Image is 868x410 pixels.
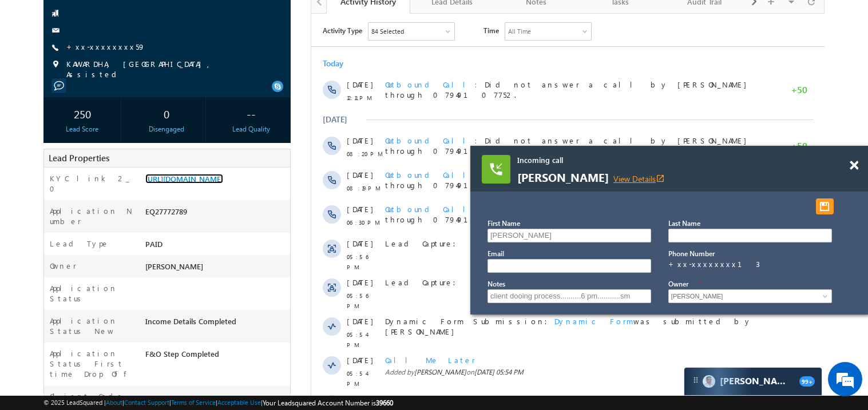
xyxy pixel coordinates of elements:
[376,399,393,407] span: 39660
[74,341,164,351] span: Call Me Later
[35,190,61,201] span: [DATE]
[60,13,93,23] div: 84 Selected
[74,264,450,274] div: .
[35,169,70,180] span: 08:19 PM
[124,399,169,406] a: Contact Support
[156,321,208,337] em: Start Chat
[35,316,70,336] span: 05:54 PM
[217,399,261,406] a: Acceptable Use
[106,399,122,406] a: About
[74,156,441,176] span: Did not answer a call by [PERSON_NAME] through 07949106827 (Angel+One).
[74,156,173,166] span: Outbound Call
[35,264,61,274] span: [DATE]
[35,355,70,375] span: 05:54 PM
[215,124,287,134] div: Lead Quality
[74,225,450,235] div: .
[668,280,688,288] label: Owner
[74,264,152,273] span: Lead Capture:
[50,261,77,271] label: Owner
[613,173,665,184] a: View Detailsopen_in_new
[103,354,155,363] span: [PERSON_NAME]
[145,261,203,271] span: [PERSON_NAME]
[188,6,215,33] div: Minimize live chat window
[60,60,192,75] div: Chat with us now
[35,238,70,258] span: 05:56 PM
[668,249,715,258] label: Phone Number
[43,397,393,408] span: © 2025 LeadSquared | | | | |
[668,259,831,269] div: +xx-xxxxxxxx13
[50,391,124,401] label: Client Code
[517,172,792,184] span: [PERSON_NAME]
[50,238,109,249] label: Lead Type
[197,13,220,23] div: All Time
[74,190,173,200] span: Outbound Call
[49,152,109,164] span: Lead Properties
[656,174,665,183] i: View Details
[66,42,145,51] a: +xx-xxxxxxxx59
[479,161,496,175] span: +50
[50,348,133,379] label: Application Status First time Drop Off
[163,354,212,363] span: [DATE] 05:54 PM
[35,204,70,214] span: 06:30 PM
[35,302,61,313] span: [DATE]
[74,122,441,142] span: Did not answer a call by [PERSON_NAME] through 07949106827 (Angel+One).
[35,156,61,166] span: [DATE]
[161,264,213,273] span: details
[171,399,216,406] a: Terms of Service
[35,277,70,297] span: 05:56 PM
[74,380,450,391] div: .
[142,316,290,332] div: Income Details Completed
[142,238,290,254] div: PAID
[74,225,152,234] span: Lead Capture:
[46,124,118,134] div: Lead Score
[479,196,496,209] span: +50
[799,376,815,387] span: 99+
[145,174,223,184] a: [URL][DOMAIN_NAME]
[142,206,290,222] div: EQ27772789
[74,190,441,210] span: Did not answer a call by [PERSON_NAME] through 07949107753.
[243,302,322,312] span: Dynamic Form
[691,376,700,385] img: carter-drag
[66,59,267,79] span: KAWARDHA, [GEOGRAPHIC_DATA], Assisted
[668,219,700,228] label: Last Name
[668,289,832,303] input: Type to Search
[35,122,61,132] span: [DATE]
[130,103,203,124] div: 0
[215,103,287,124] div: --
[487,249,504,258] label: Email
[487,280,505,288] label: Notes
[161,225,213,234] span: details
[816,198,834,214] button: Save and Dispose
[35,79,70,89] span: 12:11 PM
[35,66,61,76] span: [DATE]
[11,101,49,111] div: [DATE]
[684,367,822,396] div: carter-dragCarter[PERSON_NAME]99+
[263,399,393,407] span: Your Leadsquared Account Number is
[11,45,49,55] div: Today
[74,302,450,323] span: Dynamic Form Submission: was submitted by [PERSON_NAME]
[35,341,61,352] span: [DATE]
[50,283,133,304] label: Application Status
[35,135,70,145] span: 08:20 PM
[74,122,173,132] span: Outbound Call
[50,206,133,226] label: Application Number
[35,225,61,235] span: [DATE]
[57,9,143,26] div: Sales Activity,Email Bounced,Email Link Clicked,Email Marked Spam,Email Opened & 79 more..
[479,71,496,85] span: +50
[46,103,118,124] div: 250
[11,9,51,26] span: Activity Type
[130,124,203,134] div: Disengaged
[74,353,450,364] span: Added by on
[817,290,831,302] a: Show All Items
[35,380,61,391] span: [DATE]
[142,348,290,364] div: F&O Step Completed
[15,106,209,312] textarea: Type your message and hit 'Enter'
[517,155,792,165] span: Incoming call
[161,380,213,390] span: details
[479,127,496,141] span: +50
[74,380,152,390] span: Lead Capture:
[19,60,48,75] img: d_60004797649_company_0_60004797649
[74,66,173,75] span: Outbound Call
[487,219,520,228] label: First Name
[50,173,133,194] label: KYC link 2_0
